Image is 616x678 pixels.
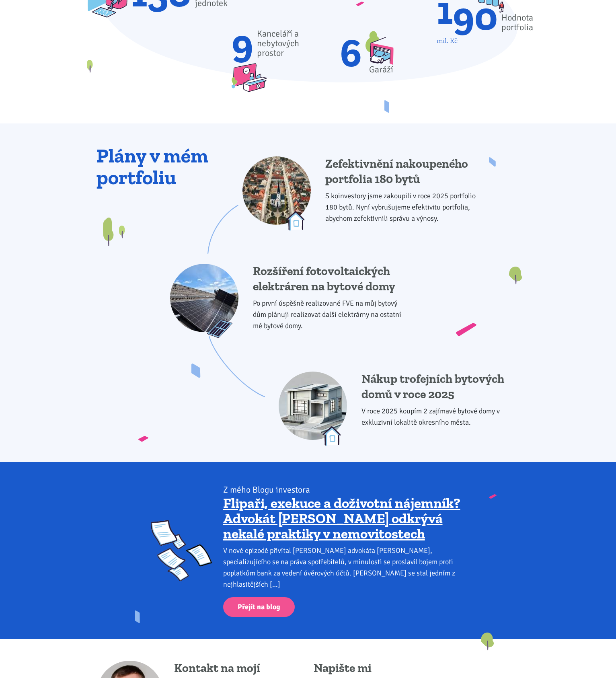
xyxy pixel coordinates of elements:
div: mil. Kč [437,38,461,43]
div: V nové epizodě přivítal [PERSON_NAME] advokáta [PERSON_NAME], specializujícího se na práva spotře... [223,545,466,590]
span: 9 [232,27,253,60]
div: Garáží [365,65,394,74]
h4: Napište mi [314,661,484,676]
h4: Rozšíření fotovoltaických elektráren na bytové domy [253,264,411,294]
a: Přejít na blog [223,597,295,617]
span: 6 [340,37,362,69]
h4: Nákup trofejních bytových domů v roce 2025 [361,372,520,402]
div: Z mého Blogu investora [223,484,466,495]
p: S koinvestory jsme zakoupili v roce 2025 portfolio 180 bytů. Nyní vybrušujeme efektivitu portfoli... [325,190,484,224]
p: V roce 2025 koupím 2 zajímavé bytové domy v exkluzivní lokalitě okresního města. [361,405,520,428]
p: Po první úspěšně realizované FVE na můj bytový dům plánuji realizovat další elektrárny na ostatní... [253,298,411,331]
h4: Zefektivnění nakoupeného portfolia 180 bytů [325,156,484,187]
span: Kanceláří a nebytových prostor [257,29,300,58]
a: Flipaři, exekuce a doživotní nájemník? Advokát [PERSON_NAME] odkrývá nekalé praktiky v nemovitostech [223,495,460,542]
div: Hodnota portfolia [501,13,533,32]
